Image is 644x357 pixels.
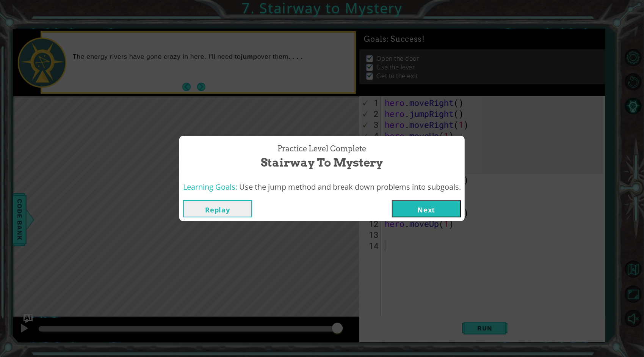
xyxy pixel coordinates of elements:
[239,182,461,192] span: Use the jump method and break down problems into subgoals.
[392,200,461,217] button: Next
[183,200,252,217] button: Replay
[278,143,367,154] span: Practice Level Complete
[183,182,237,192] span: Learning Goals:
[261,154,383,171] span: Stairway to Mystery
